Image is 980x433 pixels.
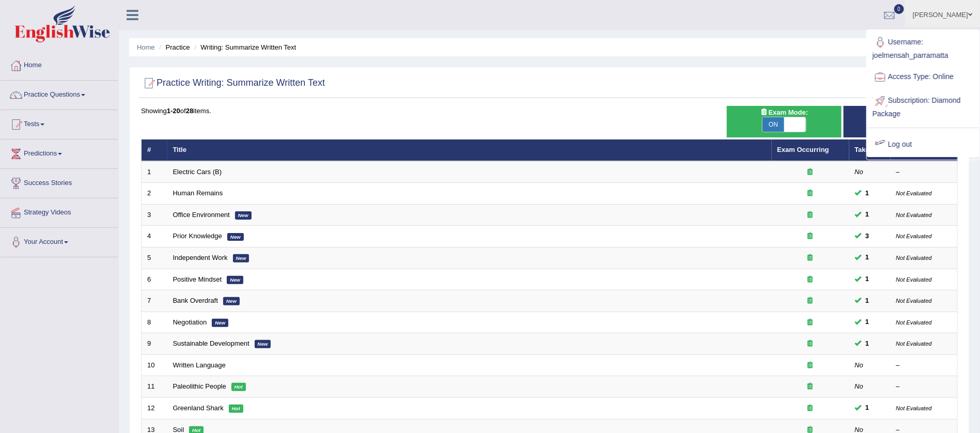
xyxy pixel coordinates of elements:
b: 1-20 [167,107,180,115]
th: Title [167,140,772,161]
span: You can still take this question [862,209,874,220]
div: Exam occurring question [777,231,844,241]
div: Exam occurring question [777,210,844,220]
span: You can still take this question [862,317,874,328]
a: Strategy Videos [1,198,118,224]
a: Greenland Shark [173,404,224,412]
li: Practice [157,42,190,52]
em: New [235,211,252,220]
small: Not Evaluated [896,276,932,283]
div: Showing of items. [141,106,958,116]
a: Independent Work [173,254,228,261]
div: – [896,361,952,370]
div: Exam occurring question [777,339,844,349]
span: 0 [894,4,905,14]
div: Show exams occurring in exams [727,106,841,137]
div: – [896,382,952,392]
em: No [855,361,864,369]
div: – [896,167,952,177]
a: Subscription: Diamond Package [867,89,979,123]
a: Access Type: Online [867,65,979,89]
em: Hot [231,383,246,391]
em: New [212,319,228,327]
span: You can still take this question [862,188,874,199]
em: New [227,276,243,284]
li: Writing: Summarize Written Text [192,42,296,52]
td: 5 [142,248,167,269]
span: You can still take this question [862,296,874,306]
em: No [855,382,864,390]
div: Exam occurring question [777,167,844,177]
span: You can still take this question [862,403,874,413]
div: Exam occurring question [777,361,844,370]
a: Home [137,43,155,51]
td: 10 [142,354,167,376]
a: Username: joelmensah_parramatta [867,30,979,65]
div: Exam occurring question [777,296,844,306]
a: Office Environment [173,211,230,219]
a: Electric Cars (B) [173,168,222,176]
small: Not Evaluated [896,233,932,239]
div: Exam occurring question [777,318,844,328]
td: 7 [142,290,167,312]
a: Home [1,51,118,77]
a: Practice Questions [1,81,118,106]
a: Log out [867,133,979,157]
span: Exam Mode: [756,107,812,118]
td: 1 [142,161,167,183]
a: Exam Occurring [777,146,829,153]
td: 6 [142,269,167,290]
td: 3 [142,204,167,226]
a: Success Stories [1,169,118,195]
td: 4 [142,226,167,248]
a: Predictions [1,140,118,165]
a: Sustainable Development [173,339,250,347]
div: Exam occurring question [777,189,844,198]
span: You can still take this question [862,252,874,263]
a: Bank Overdraft [173,297,218,304]
a: Prior Knowledge [173,232,222,240]
small: Not Evaluated [896,319,932,326]
small: Not Evaluated [896,255,932,261]
a: Human Remains [173,189,223,197]
span: You can still take this question [862,274,874,285]
a: Your Account [1,228,118,254]
small: Not Evaluated [896,405,932,411]
div: Exam occurring question [777,253,844,263]
small: Not Evaluated [896,341,932,347]
h2: Practice Writing: Summarize Written Text [141,75,325,91]
em: New [227,233,244,241]
em: No [855,168,864,176]
a: Positive Mindset [173,275,222,283]
b: 28 [186,107,193,115]
div: Exam occurring question [777,382,844,392]
th: # [142,140,167,161]
td: 9 [142,333,167,355]
span: ON [763,117,784,132]
em: New [233,254,250,262]
div: Exam occurring question [777,275,844,285]
em: New [255,340,271,348]
a: Written Language [173,361,226,369]
span: You can still take this question [862,231,874,242]
a: Negotiation [173,318,207,326]
td: 11 [142,376,167,398]
small: Not Evaluated [896,212,932,218]
a: Paleolithic People [173,382,226,390]
small: Not Evaluated [896,190,932,196]
span: You can still take this question [862,338,874,349]
em: New [223,297,240,305]
a: Tests [1,110,118,136]
div: Exam occurring question [777,404,844,413]
small: Not Evaluated [896,298,932,304]
em: Hot [229,405,243,413]
th: Taken [849,140,891,161]
td: 2 [142,183,167,205]
td: 12 [142,397,167,419]
td: 8 [142,312,167,333]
